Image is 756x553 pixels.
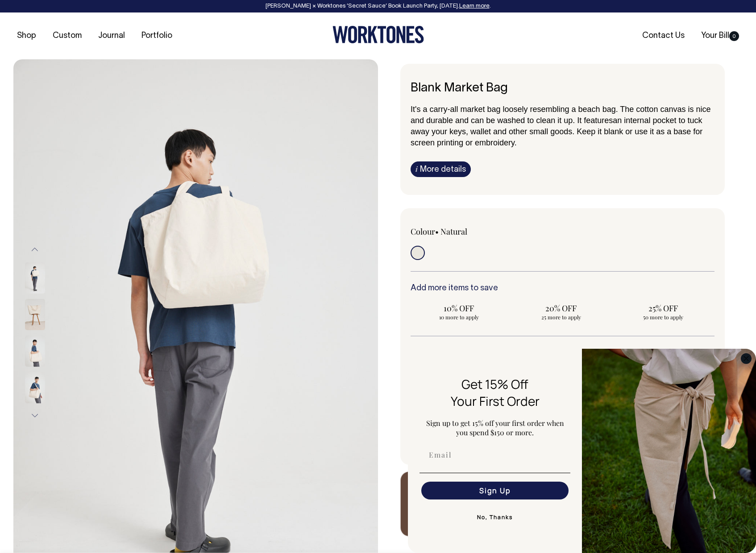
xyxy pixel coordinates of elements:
img: natural [25,372,45,403]
button: Close dialog [741,353,752,364]
img: natural [25,262,45,293]
span: 20% OFF [517,303,605,314]
span: 10 more to apply [415,314,503,321]
a: Shop [13,29,40,43]
button: Next [28,406,42,426]
a: Portfolio [138,29,176,43]
div: FLYOUT Form [408,349,756,553]
input: 10% OFF 10 more to apply [411,300,507,323]
span: • [435,226,439,237]
span: 0 [729,31,739,41]
h6: Add more items to save [411,284,714,293]
a: Learn more [459,4,490,9]
div: Colour [411,226,532,237]
div: [PERSON_NAME] × Worktones ‘Secret Sauce’ Book Launch Party, [DATE]. . [9,3,747,9]
a: iMore details [411,161,471,177]
span: Your First Order [451,392,540,409]
span: 10% OFF [415,303,503,314]
span: Get 15% Off [461,376,528,392]
span: t features [579,116,613,125]
button: Previous [28,239,42,260]
span: 25 more to apply [517,314,605,321]
span: Sign up to get 15% off your first order when you spend $150 or more. [426,418,564,437]
input: 25% OFF 50 more to apply [615,300,712,323]
button: Sign Up [421,482,569,499]
img: natural [25,299,45,330]
input: 20% OFF 25 more to apply [513,300,610,323]
span: 50 more to apply [619,314,707,321]
button: No, Thanks [420,508,570,526]
label: Natural [440,226,467,237]
span: an internal pocket to tuck away your keys, wallet and other small goods. Keep it blank or use it ... [411,116,702,147]
img: 5e34ad8f-4f05-4173-92a8-ea475ee49ac9.jpeg [582,349,756,553]
a: Your Bill0 [698,29,743,43]
input: Email [421,446,569,464]
img: underline [420,473,570,473]
a: Journal [95,29,129,43]
a: Contact Us [639,29,688,43]
span: It's a carry-all market bag loosely resembling a beach bag. The cotton canvas is nice and durable... [411,105,710,125]
h1: Blank Market Bag [411,82,714,95]
span: i [415,164,418,173]
span: 25% OFF [619,303,707,314]
a: Custom [49,29,85,43]
img: natural [25,335,45,367]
